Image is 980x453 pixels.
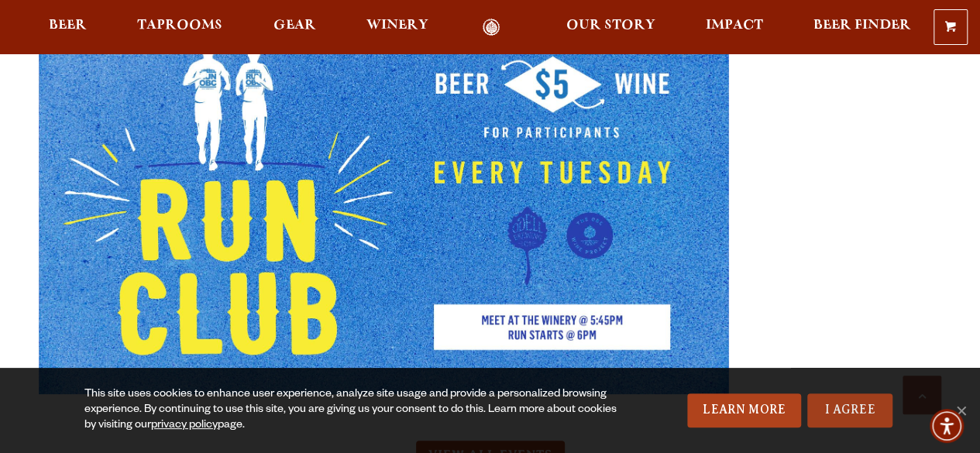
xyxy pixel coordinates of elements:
[930,409,964,443] div: Accessibility Menu
[696,19,773,36] a: Impact
[39,19,97,36] a: Beer
[127,19,232,36] a: Taprooms
[706,19,763,32] span: Impact
[356,19,438,36] a: Winery
[273,19,316,32] span: Gear
[566,19,655,32] span: Our Story
[799,6,829,403] span: [DATE]
[39,6,729,403] a: Odell Run Club (opens in a new window)
[803,19,921,36] a: Beer Finder
[39,6,729,394] img: 118315_image.jpg
[263,19,326,36] a: Gear
[49,19,87,32] span: Beer
[807,393,892,427] a: I Agree
[813,19,911,32] span: Beer Finder
[754,6,799,403] span: Starting at 6PM
[687,393,801,427] a: Learn More
[151,420,218,432] a: privacy policy
[462,19,521,36] a: Odell Home
[556,19,665,36] a: Our Story
[366,19,428,32] span: Winery
[137,19,222,32] span: Taprooms
[84,387,626,434] div: This site uses cookies to enhance user experience, analyze site usage and provide a personalized ...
